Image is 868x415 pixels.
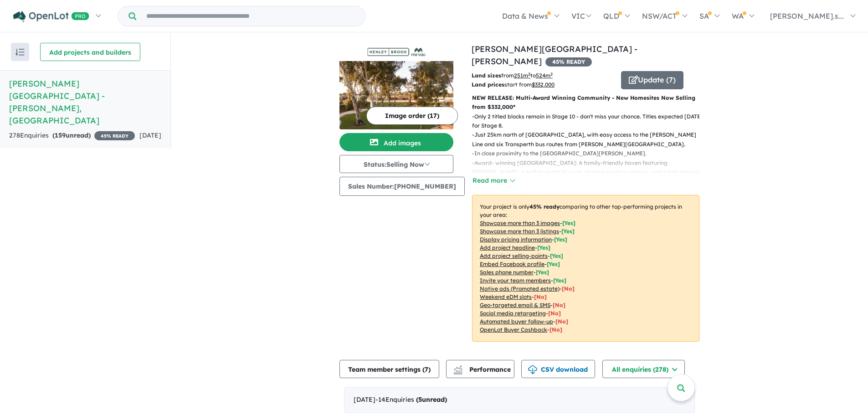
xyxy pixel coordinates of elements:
h5: [PERSON_NAME][GEOGRAPHIC_DATA] - [PERSON_NAME] , [GEOGRAPHIC_DATA] [9,77,161,127]
span: 45 % READY [545,57,592,67]
span: [ Yes ] [554,236,567,243]
span: [ Yes ] [562,220,575,226]
span: [No] [548,310,561,317]
span: 159 [55,131,66,139]
u: Geo-targeted email & SMS [480,302,550,308]
u: OpenLot Buyer Cashback [480,326,547,333]
p: - Award- winning [GEOGRAPHIC_DATA]: A family-friendly haven featuring [PERSON_NAME], a half baske... [472,159,707,186]
button: Status:Selling Now [339,155,453,173]
span: [PERSON_NAME].s... [770,11,844,20]
u: Automated buyer follow-up [480,318,553,325]
b: 45 % ready [529,203,560,210]
span: [ Yes ] [553,277,566,284]
button: All enquiries (278) [602,360,685,378]
span: [ Yes ] [536,269,549,276]
u: Add project headline [480,244,535,251]
span: [No] [553,302,565,308]
span: [ Yes ] [537,244,550,251]
div: [DATE] [344,387,695,413]
span: [No] [562,285,575,292]
strong: ( unread) [52,131,91,139]
button: Performance [446,360,514,378]
input: Try estate name, suburb, builder or developer [138,6,363,26]
span: [No] [550,326,562,333]
button: Update (7) [621,71,683,89]
u: Showcase more than 3 listings [480,228,559,235]
u: Display pricing information [480,236,552,243]
span: 45 % READY [94,131,135,140]
u: Embed Facebook profile [480,261,544,267]
b: Land sizes [472,72,501,79]
img: Henley Brook Estate - Henley Brook Logo [343,46,450,57]
p: - Only 2 titled blocks remain in Stage 10 - don't miss your chance. Titles expected [DATE] for St... [472,112,707,131]
p: - In close proximity to the [GEOGRAPHIC_DATA][PERSON_NAME]. [472,149,707,158]
span: [ Yes ] [547,261,560,267]
strong: ( unread) [416,395,447,404]
sup: 2 [528,72,530,77]
p: NEW RELEASE: Multi-Award Winning Community - New Homesites Now Selling from $332,000* [472,93,699,112]
span: 7 [425,365,428,374]
p: - Just 25km north of [GEOGRAPHIC_DATA], with easy access to the [PERSON_NAME] Line and six Transp... [472,130,707,149]
button: Image order (17) [366,107,458,125]
u: 251 m [514,72,530,79]
u: Showcase more than 3 images [480,220,560,226]
img: download icon [528,365,537,374]
span: 5 [418,395,422,404]
span: [ Yes ] [561,228,575,235]
button: Sales Number:[PHONE_NUMBER] [339,177,465,196]
u: 524 m [536,72,553,79]
button: Read more [472,175,515,186]
button: Add images [339,133,453,151]
u: Social media retargeting [480,310,546,317]
span: - 14 Enquir ies [375,395,447,404]
u: $ 332,000 [532,81,555,88]
button: CSV download [521,360,595,378]
b: Land prices [472,81,504,88]
span: [ Yes ] [550,252,563,259]
img: sort.svg [15,49,25,56]
a: Henley Brook Estate - Henley Brook LogoHenley Brook Estate - Henley Brook [339,43,453,129]
span: to [530,72,553,79]
img: Openlot PRO Logo White [13,11,89,22]
u: Add project selling-points [480,252,548,259]
img: Henley Brook Estate - Henley Brook [339,61,453,129]
sup: 2 [550,72,553,77]
p: from [472,71,614,80]
u: Native ads (Promoted estate) [480,285,560,292]
u: Sales phone number [480,269,534,276]
div: 278 Enquir ies [9,130,135,141]
img: line-chart.svg [454,365,462,370]
a: [PERSON_NAME][GEOGRAPHIC_DATA] - [PERSON_NAME] [472,44,637,67]
span: [No] [534,293,547,300]
button: Add projects and builders [40,43,140,61]
u: Weekend eDM slots [480,293,532,300]
button: Team member settings (7) [339,360,439,378]
span: [DATE] [139,131,161,139]
p: start from [472,80,614,89]
span: Performance [455,365,511,374]
u: Invite your team members [480,277,551,284]
img: bar-chart.svg [453,368,462,374]
p: Your project is only comparing to other top-performing projects in your area: - - - - - - - - - -... [472,195,699,342]
span: [No] [555,318,568,325]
